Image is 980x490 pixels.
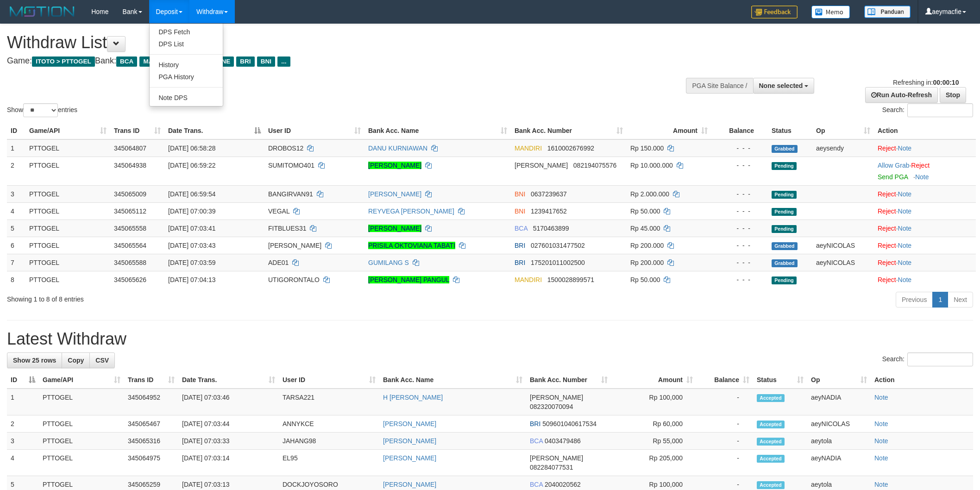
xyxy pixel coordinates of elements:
a: CSV [89,352,115,368]
td: PTTOGEL [25,237,110,254]
strong: 00:00:10 [933,79,959,86]
span: MANDIRI [515,144,542,152]
a: H [PERSON_NAME] [383,394,443,401]
td: Rp 100,000 [611,389,697,415]
span: Copy 509601040617534 to clipboard [542,420,597,427]
a: Show 25 rows [7,352,62,368]
span: Copy 082284077531 to clipboard [530,464,573,471]
th: Amount: activate to sort column ascending [611,371,697,389]
div: - - - [715,144,764,153]
span: Copy 2040020562 to clipboard [545,481,581,488]
span: Copy 1239417652 to clipboard [531,207,567,215]
span: Copy 175201011002500 to clipboard [531,259,585,266]
th: Date Trans.: activate to sort column ascending [178,371,279,389]
span: Refreshing in: [893,79,959,86]
span: DROBOS12 [268,144,303,152]
td: - [697,433,753,450]
a: [PERSON_NAME] [383,481,436,488]
a: Note [874,420,888,427]
select: Showentries [23,103,58,117]
span: FITBLUES31 [268,225,306,232]
a: Reject [878,190,896,198]
span: BCA [530,481,543,488]
span: BNI [257,57,275,67]
a: Note [898,259,912,266]
td: [DATE] 07:03:14 [178,450,279,476]
span: Pending [772,208,797,216]
th: Action [874,122,976,139]
td: ANNYKCE [279,415,379,433]
span: ITOTO > PTTOGEL [32,57,95,67]
td: JAHANG98 [279,433,379,450]
th: Trans ID: activate to sort column ascending [110,122,164,139]
th: User ID: activate to sort column ascending [264,122,364,139]
th: User ID: activate to sort column ascending [279,371,379,389]
th: ID [7,122,25,139]
td: 1 [7,139,25,157]
a: Reject [878,276,896,283]
a: PGA History [150,71,223,83]
span: Accepted [757,438,785,446]
span: Pending [772,191,797,199]
h1: Latest Withdraw [7,330,973,348]
img: panduan.png [864,6,911,18]
span: 345064807 [114,144,146,152]
a: Note [898,276,912,283]
span: Pending [772,225,797,233]
div: Showing 1 to 8 of 8 entries [7,291,402,304]
a: History [150,59,223,71]
td: 7 [7,254,25,271]
td: · [874,271,976,288]
th: Action [871,371,973,389]
a: Note [898,207,912,215]
span: BRI [236,57,254,67]
td: 3 [7,185,25,202]
td: 345064975 [124,450,178,476]
span: Copy 027601031477502 to clipboard [531,242,585,249]
span: Pending [772,162,797,170]
td: PTTOGEL [39,433,124,450]
a: REYVEGA [PERSON_NAME] [368,207,454,215]
a: Reject [878,242,896,249]
h1: Withdraw List [7,33,644,52]
span: Rp 10.000.000 [630,162,673,169]
img: MOTION_logo.png [7,5,77,19]
span: Rp 50.000 [630,207,660,215]
td: 1 [7,389,39,415]
a: Note DPS [150,92,223,104]
div: - - - [715,189,764,199]
a: Reject [878,207,896,215]
td: EL95 [279,450,379,476]
span: Copy 082194075576 to clipboard [573,162,616,169]
span: Copy 1610002676992 to clipboard [547,144,594,152]
td: 6 [7,237,25,254]
a: [PERSON_NAME] [368,190,421,198]
label: Search: [882,103,973,117]
a: DPS List [150,38,223,50]
th: Amount: activate to sort column ascending [627,122,711,139]
th: Balance: activate to sort column ascending [697,371,753,389]
div: - - - [715,275,764,284]
th: Game/API: activate to sort column ascending [25,122,110,139]
a: [PERSON_NAME] [383,437,436,445]
a: Note [874,481,888,488]
td: aeysendy [812,139,874,157]
th: Bank Acc. Number: activate to sort column ascending [526,371,611,389]
button: None selected [753,78,815,94]
td: Rp 205,000 [611,450,697,476]
td: PTTOGEL [39,450,124,476]
th: Trans ID: activate to sort column ascending [124,371,178,389]
input: Search: [907,352,973,366]
span: 345065588 [114,259,146,266]
span: BANGIRVAN91 [268,190,313,198]
td: PTTOGEL [39,389,124,415]
span: BNI [515,190,525,198]
span: MANDIRI [139,57,174,67]
span: 345065564 [114,242,146,249]
span: Pending [772,276,797,284]
span: BCA [530,437,543,445]
span: Copy 0637239637 to clipboard [531,190,567,198]
span: [DATE] 07:03:59 [168,259,215,266]
span: 345065009 [114,190,146,198]
span: Accepted [757,394,785,402]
